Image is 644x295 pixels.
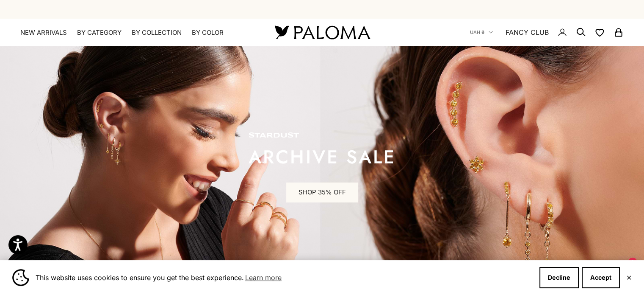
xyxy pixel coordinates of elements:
span: This website uses cookies to ensure you get the best experience. [36,271,533,284]
button: Close [626,275,632,280]
button: Decline [539,267,579,288]
img: Cookie banner [12,269,29,286]
button: Accept [582,267,620,288]
a: Learn more [244,271,283,284]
